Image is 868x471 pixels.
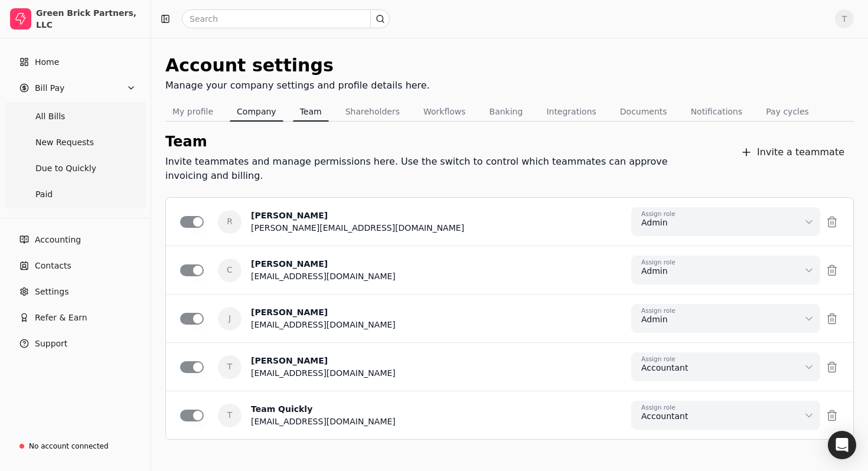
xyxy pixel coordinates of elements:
[36,7,141,31] div: Green Brick Partners, LLC
[35,188,53,201] span: Paid
[641,210,676,219] div: Assign role
[251,258,396,270] div: [PERSON_NAME]
[35,234,81,246] span: Accounting
[5,332,146,355] button: Support
[5,436,146,457] a: No account connected
[251,210,464,222] div: [PERSON_NAME]
[29,441,109,452] div: No account connected
[35,110,65,123] span: All Bills
[182,9,390,28] input: Search
[613,102,674,121] button: Documents
[165,52,430,78] div: Account settings
[35,286,68,298] span: Settings
[7,130,143,154] a: New Requests
[641,306,676,316] div: Assign role
[5,280,146,303] a: Settings
[165,78,430,93] div: Manage your company settings and profile details here.
[218,210,242,234] span: R
[251,367,396,380] div: [EMAIL_ADDRESS][DOMAIN_NAME]
[5,76,146,100] button: Bill Pay
[35,338,67,350] span: Support
[641,258,676,267] div: Assign role
[828,431,856,459] div: Open Intercom Messenger
[338,102,407,121] button: Shareholders
[293,102,329,121] button: Team
[165,102,220,121] button: My profile
[251,270,396,283] div: [EMAIL_ADDRESS][DOMAIN_NAME]
[251,416,396,428] div: [EMAIL_ADDRESS][DOMAIN_NAME]
[5,306,146,329] button: Refer & Earn
[218,355,242,379] span: T
[218,307,242,331] span: J
[482,102,530,121] button: Banking
[416,102,473,121] button: Workflows
[759,102,816,121] button: Pay cycles
[251,319,396,331] div: [EMAIL_ADDRESS][DOMAIN_NAME]
[251,222,464,234] div: [PERSON_NAME][EMAIL_ADDRESS][DOMAIN_NAME]
[641,403,676,413] div: Assign role
[251,306,396,319] div: [PERSON_NAME]
[35,82,64,94] span: Bill Pay
[7,182,143,206] a: Paid
[165,102,854,122] nav: Tabs
[251,355,396,367] div: [PERSON_NAME]
[35,136,94,149] span: New Requests
[731,140,854,164] button: Invite a teammate
[5,254,146,277] a: Contacts
[218,259,242,282] span: C
[7,156,143,180] a: Due to Quickly
[641,355,676,364] div: Assign role
[35,260,71,272] span: Contacts
[35,312,87,324] span: Refer & Earn
[251,403,396,416] div: Team Quickly
[35,162,96,175] span: Due to Quickly
[230,102,283,121] button: Company
[539,102,603,121] button: Integrations
[5,228,146,251] a: Accounting
[7,104,143,128] a: All Bills
[684,102,750,121] button: Notifications
[165,155,712,183] div: Invite teammates and manage permissions here. Use the switch to control which teammates can appro...
[218,404,242,427] span: T
[835,9,854,28] button: T
[165,131,712,152] div: Team
[35,56,59,68] span: Home
[5,50,146,74] a: Home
